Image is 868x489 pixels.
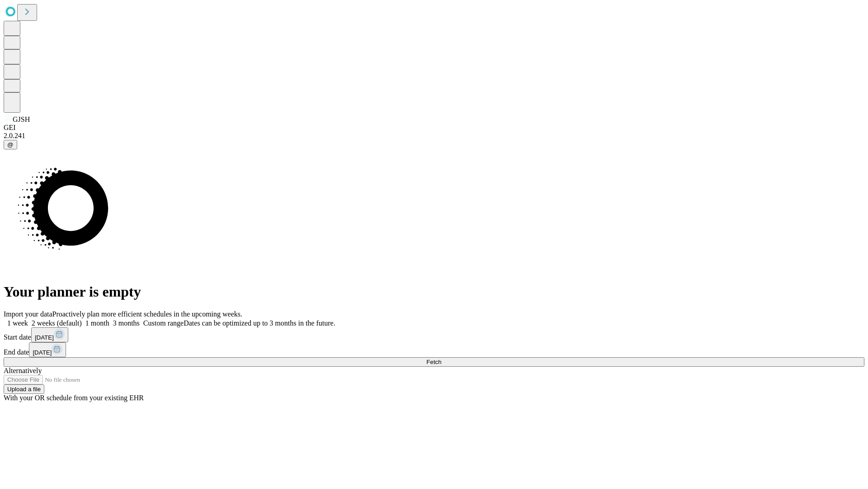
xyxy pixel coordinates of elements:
div: GEI [4,124,864,132]
span: Proactively plan more efficient schedules in the upcoming weeks. [52,310,242,318]
span: 2 weeks (default) [32,319,82,327]
button: Upload a file [4,384,44,394]
button: [DATE] [29,342,66,357]
span: With your OR schedule from your existing EHR [4,394,144,402]
span: 1 month [85,319,109,327]
button: @ [4,140,17,149]
div: 2.0.241 [4,132,864,140]
span: [DATE] [33,349,52,356]
span: Alternatively [4,367,42,374]
span: Dates can be optimized up to 3 months in the future. [184,319,335,327]
span: Fetch [426,359,441,365]
span: Import your data [4,310,52,318]
span: 1 week [7,319,28,327]
button: [DATE] [31,327,68,342]
span: [DATE] [35,334,54,341]
div: Start date [4,327,864,342]
span: @ [7,141,14,148]
span: GJSH [13,115,30,123]
h1: Your planner is empty [4,283,864,300]
span: 3 months [113,319,140,327]
button: Fetch [4,357,864,367]
span: Custom range [143,319,184,327]
div: End date [4,342,864,357]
